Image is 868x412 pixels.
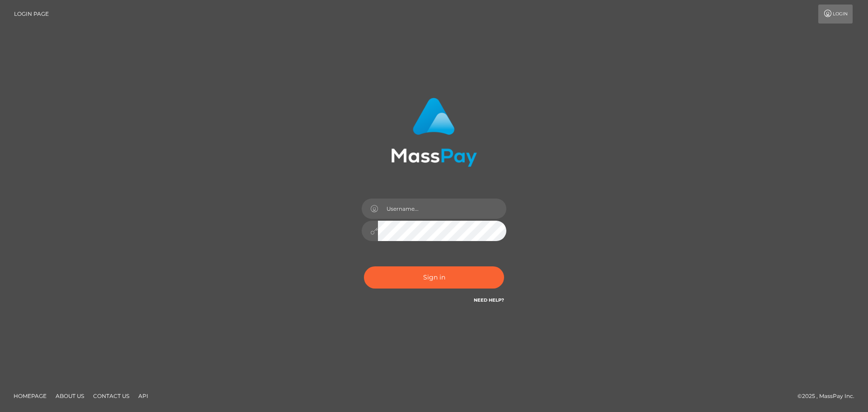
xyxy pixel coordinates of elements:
a: API [135,389,152,403]
img: MassPay Login [391,98,477,167]
a: About Us [52,389,88,403]
a: Login [818,5,853,24]
a: Need Help? [474,297,504,303]
a: Homepage [10,389,50,403]
button: Sign in [364,266,504,289]
input: Username... [378,199,506,219]
a: Login Page [14,5,49,24]
div: © 2025 , MassPay Inc. [797,391,861,401]
a: Contact Us [90,389,133,403]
